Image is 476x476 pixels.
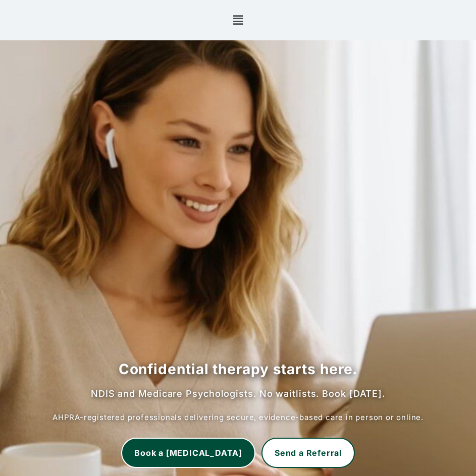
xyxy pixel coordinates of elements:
div: Menu Toggle [229,11,247,29]
a: Send a Referral to Chat Corner [261,438,355,468]
p: AHPRA-registered professionals delivering secure, evidence-based care in person or online. [10,410,466,425]
a: Book a Psychologist Now [121,438,255,468]
h1: Confidential therapy starts here. [10,360,466,379]
h2: NDIS and Medicare Psychologists. No waitlists. Book [DATE]. [10,387,466,400]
